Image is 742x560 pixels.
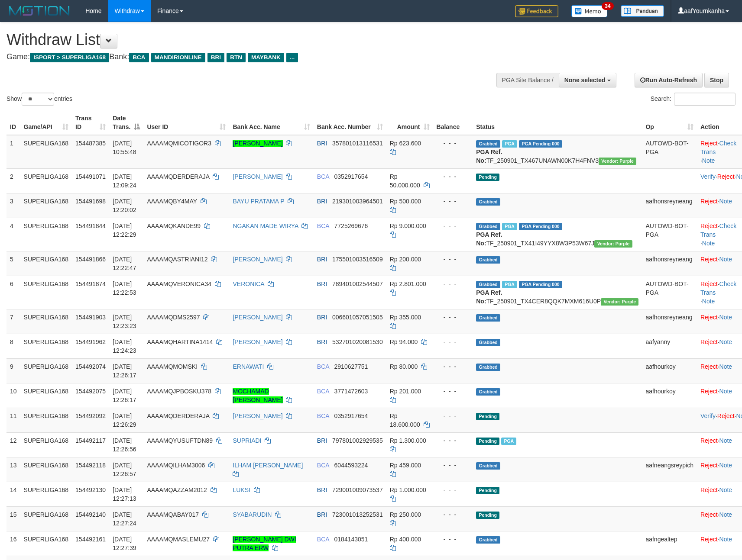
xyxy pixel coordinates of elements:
[20,168,72,193] td: SUPERLIGA168
[390,256,421,263] span: Rp 200.000
[642,531,697,556] td: aafngealtep
[229,110,313,135] th: Bank Acc. Name: activate to sort column ascending
[20,383,72,408] td: SUPERLIGA168
[642,135,697,169] td: AUTOWD-BOT-PGA
[75,462,106,469] span: 154492118
[72,110,109,135] th: Trans ID: activate to sort column ascending
[390,140,421,147] span: Rp 623.600
[390,486,426,493] span: Rp 1.000.000
[390,198,421,205] span: Rp 500.000
[599,158,636,165] span: Vendor URL: https://trx4.1velocity.biz
[476,462,500,470] span: Grabbed
[6,506,20,531] td: 15
[642,218,697,251] td: AUTOWD-BOT-PGA
[476,148,502,164] b: PGA Ref. No:
[233,536,296,551] a: [PERSON_NAME] DWI PUTRA ERW
[20,135,72,169] td: SUPERLIGA168
[30,53,109,62] span: ISPORT > SUPERLIGA168
[476,256,500,264] span: Grabbed
[113,437,136,453] span: [DATE] 12:26:56
[332,437,383,444] span: Copy 797801002929535 to clipboard
[437,280,470,288] div: - - -
[233,280,264,287] a: VERONICA
[233,363,264,370] a: ERNAWATI
[564,77,606,84] span: None selected
[233,140,282,147] a: [PERSON_NAME]
[476,339,500,346] span: Grabbed
[642,457,697,482] td: aafneangsreypich
[642,110,697,135] th: Op: activate to sort column ascending
[75,363,106,370] span: 154492074
[113,388,136,403] span: [DATE] 12:26:17
[390,412,420,428] span: Rp 18.600.000
[113,222,136,238] span: [DATE] 12:22:29
[6,309,20,334] td: 7
[390,363,418,370] span: Rp 80.000
[700,462,718,469] a: Reject
[207,53,224,62] span: BRI
[314,110,386,135] th: Bank Acc. Number: activate to sort column ascending
[6,251,20,276] td: 5
[519,223,562,230] span: PGA Pending
[390,173,420,189] span: Rp 50.000.000
[476,388,500,396] span: Grabbed
[147,222,201,229] span: AAAAMQKANDE99
[700,280,736,296] a: Check Trans
[317,314,327,321] span: BRI
[20,506,72,531] td: SUPERLIGA168
[476,512,499,519] span: Pending
[390,437,426,444] span: Rp 1.300.000
[719,198,732,205] a: Note
[227,53,246,62] span: BTN
[437,436,470,445] div: - - -
[386,110,433,135] th: Amount: activate to sort column ascending
[113,140,136,155] span: [DATE] 10:55:48
[719,437,732,444] a: Note
[437,139,470,148] div: - - -
[334,388,368,395] span: Copy 3771472603 to clipboard
[719,256,732,263] a: Note
[317,486,327,493] span: BRI
[75,222,106,229] span: 154491844
[719,462,732,469] a: Note
[334,222,368,229] span: Copy 7725269676 to clipboard
[602,2,613,10] span: 34
[233,511,272,518] a: SYABARUDIN
[113,198,136,213] span: [DATE] 12:20:02
[147,486,207,493] span: AAAAMQAZZAM2012
[75,338,106,345] span: 154491962
[719,314,732,321] a: Note
[317,363,329,370] span: BCA
[700,486,718,493] a: Reject
[332,486,383,493] span: Copy 729001009073537 to clipboard
[6,135,20,169] td: 1
[642,358,697,383] td: aafhourkoy
[233,222,298,229] a: NGAKAN MADE WIRYA
[502,281,517,288] span: Marked by aafsoycanthlai
[113,462,136,477] span: [DATE] 12:26:57
[700,256,718,263] a: Reject
[233,486,250,493] a: LUKSI
[651,93,736,106] label: Search:
[75,388,106,395] span: 154492075
[113,173,136,189] span: [DATE] 12:09:24
[233,338,282,345] a: [PERSON_NAME]
[700,222,736,238] a: Check Trans
[147,256,207,263] span: AAAAMQASTRIANI12
[473,135,642,169] td: TF_250901_TX467UNAWN00K7H4FNV3
[390,536,421,543] span: Rp 400.000
[719,536,732,543] a: Note
[75,412,106,419] span: 154492092
[113,511,136,527] span: [DATE] 12:27:24
[113,536,136,551] span: [DATE] 12:27:39
[700,173,716,180] a: Verify
[433,110,473,135] th: Balance
[332,314,383,321] span: Copy 006601057051505 to clipboard
[332,198,383,205] span: Copy 219301003964501 to clipboard
[317,511,327,518] span: BRI
[719,363,732,370] a: Note
[332,140,383,147] span: Copy 357801013116531 to clipboard
[113,338,136,354] span: [DATE] 12:24:23
[601,298,638,306] span: Vendor URL: https://trx4.1velocity.biz
[233,437,261,444] a: SUPRIADI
